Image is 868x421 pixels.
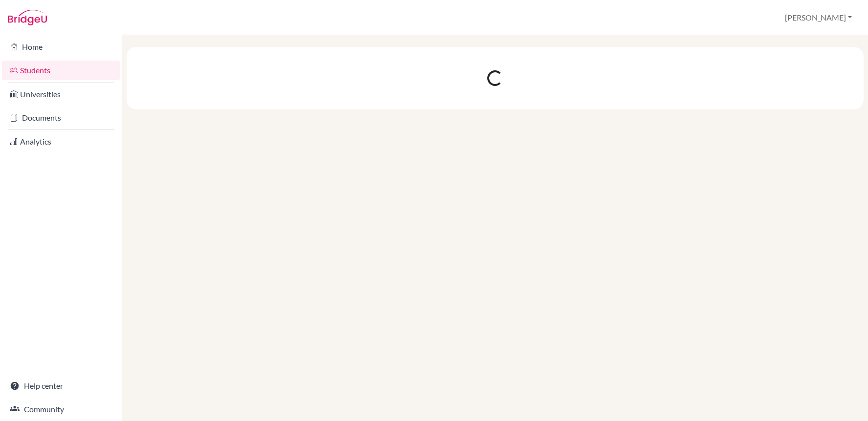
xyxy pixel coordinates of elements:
[2,84,120,104] a: Universities
[8,10,47,25] img: Bridge-U
[2,37,120,57] a: Home
[2,132,120,151] a: Analytics
[2,400,120,419] a: Community
[2,376,120,396] a: Help center
[781,8,856,27] button: [PERSON_NAME]
[2,61,120,80] a: Students
[2,108,120,127] a: Documents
